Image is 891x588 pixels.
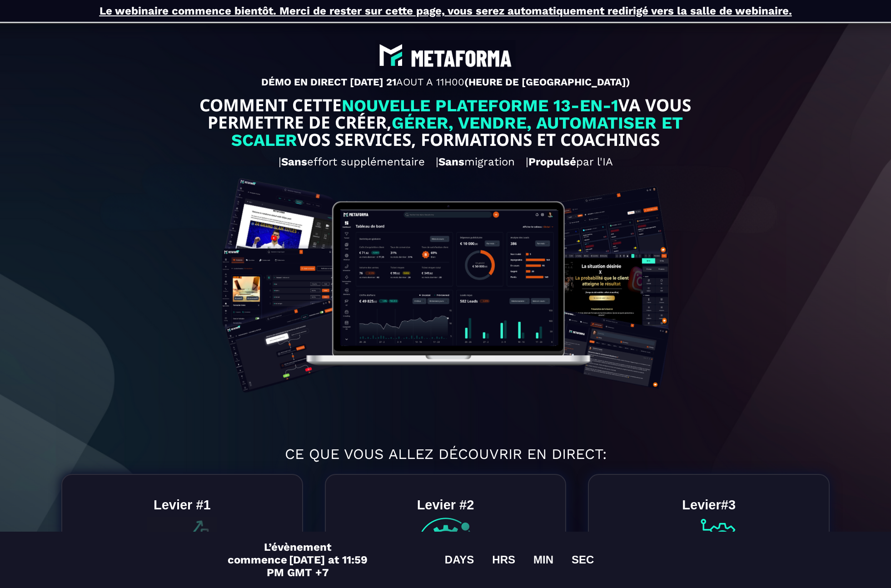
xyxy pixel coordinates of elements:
span: [DATE] at 11:59 PM GMT +7 [267,553,368,579]
div: HRS [492,553,515,566]
text: Levier #1 [151,495,213,515]
text: Levier#3 [680,495,738,515]
img: abe9e435164421cb06e33ef15842a39e_e5ef653356713f0d7dd3797ab850248d_Capture_d%E2%80%99e%CC%81cran_2... [375,40,516,71]
h2: | effort supplémentaire | migration | par l'IA [7,151,884,173]
h1: CE QUE VOUS ALLEZ DÉCOUVRIR EN DIRECT: [7,441,884,467]
img: 712428bf41863e43c48728bcdd173608_Capture_d%E2%80%99e%CC%81cran_2025-01-05_a%CC%80_18.52.05.png [147,517,217,575]
span: NOUVELLE PLATEFORME 13-EN-1 [342,96,618,115]
u: Le webinaire commence bientôt. Merci de rester sur cette page, vous serez automatiquement redirig... [100,5,792,17]
text: COMMENT CETTE VA VOUS PERMETTRE DE CRÉER, VOS SERVICES, FORMATIONS ET COACHINGS [169,95,722,151]
b: Sans [281,155,307,168]
span: GÉRER, VENDRE, AUTOMATISER ET SCALER [231,113,688,150]
div: MIN [533,553,553,566]
img: 67ed6705c632a00f98baeed8fafe505a_Levier_2.png [417,517,475,575]
text: Levier #2 [415,495,477,515]
div: DAYS [445,553,474,566]
b: Propulsé [528,155,576,168]
p: DÉMO EN DIRECT [DATE] 21 (HEURE DE [GEOGRAPHIC_DATA]) [7,76,884,88]
span: AOUT A 11H00 [396,76,464,88]
img: 4c12a1b87b00009b8b059a2e3f059314_Levier_3.png [680,517,738,575]
img: 8a78929a06b90bc262b46db567466864_Design_sans_titre_(13).png [209,173,682,439]
span: L’évènement commence [228,541,331,566]
b: Sans [438,155,464,168]
div: SEC [572,553,594,566]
